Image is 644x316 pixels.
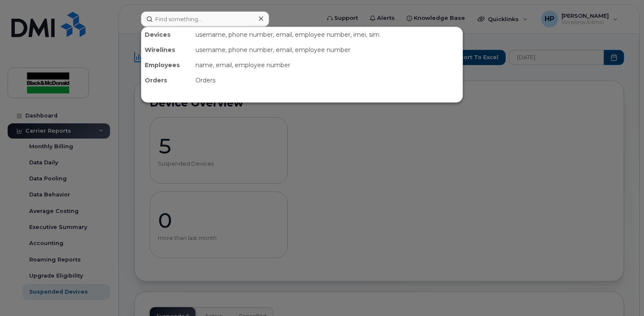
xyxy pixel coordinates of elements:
[192,73,462,88] div: Orders
[141,27,192,42] div: Devices
[192,42,462,57] div: username, phone number, email, employee number
[192,57,462,73] div: name, email, employee number
[141,42,192,57] div: Wirelines
[141,73,192,88] div: Orders
[192,27,462,42] div: username, phone number, email, employee number, imei, sim
[141,57,192,73] div: Employees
